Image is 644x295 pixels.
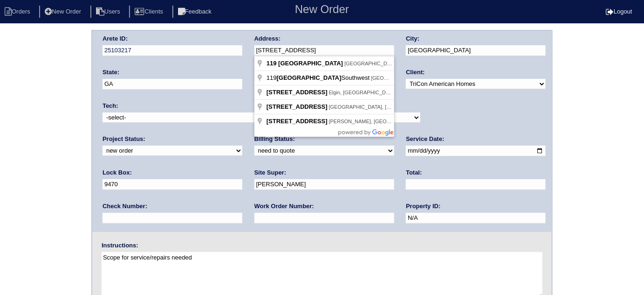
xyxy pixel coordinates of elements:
[90,6,128,18] li: Users
[267,89,328,96] span: [STREET_ADDRESS]
[39,8,89,15] a: New Order
[103,169,132,177] label: Lock Box:
[344,61,510,66] span: [GEOGRAPHIC_DATA], [GEOGRAPHIC_DATA], [GEOGRAPHIC_DATA]
[371,75,537,81] span: [GEOGRAPHIC_DATA], [GEOGRAPHIC_DATA], [GEOGRAPHIC_DATA]
[278,60,343,67] span: [GEOGRAPHIC_DATA]
[329,119,484,124] span: [PERSON_NAME], [GEOGRAPHIC_DATA], [GEOGRAPHIC_DATA]
[129,6,171,18] li: Clients
[129,8,171,15] a: Clients
[172,6,219,18] li: Feedback
[406,135,444,143] label: Service Date:
[254,135,295,143] label: Billing Status:
[267,118,328,125] span: [STREET_ADDRESS]
[254,169,287,177] label: Site Super:
[102,241,138,250] label: Instructions:
[606,8,632,15] a: Logout
[277,74,342,81] span: [GEOGRAPHIC_DATA]
[267,60,277,67] span: 119
[254,35,281,43] label: Address:
[406,35,419,43] label: City:
[267,74,371,81] span: 119 Southwest
[103,102,118,110] label: Tech:
[329,90,453,95] span: Elgin, [GEOGRAPHIC_DATA], [GEOGRAPHIC_DATA]
[406,202,440,211] label: Property ID:
[103,202,147,211] label: Check Number:
[406,68,425,77] label: Client:
[406,169,422,177] label: Total:
[103,135,145,143] label: Project Status:
[254,45,394,56] input: Enter a location
[329,104,495,110] span: [GEOGRAPHIC_DATA], [GEOGRAPHIC_DATA], [GEOGRAPHIC_DATA]
[267,103,328,110] span: [STREET_ADDRESS]
[254,202,314,211] label: Work Order Number:
[103,68,119,77] label: State:
[39,6,89,18] li: New Order
[90,8,128,15] a: Users
[103,35,128,43] label: Arete ID:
